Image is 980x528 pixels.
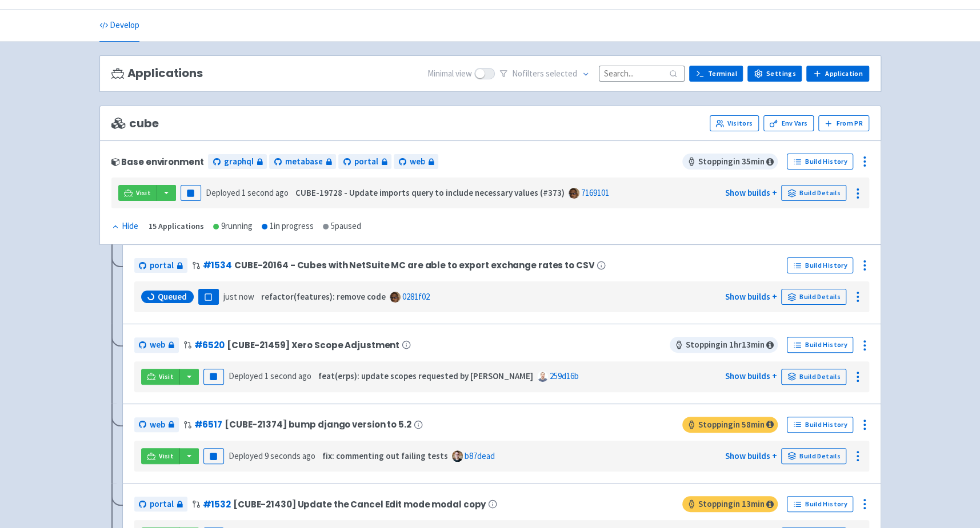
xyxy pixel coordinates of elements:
[134,337,179,353] a: web
[682,417,778,433] span: Stopping in 58 min
[285,155,322,168] span: metabase
[725,370,777,381] a: Show builds +
[550,370,579,381] a: 259d16b
[181,185,201,201] button: Pause
[465,450,495,461] a: b87dead
[402,291,430,302] a: 0281f02
[318,370,533,381] strong: feat(erps): update scopes requested by [PERSON_NAME]
[111,220,139,233] button: Hide
[787,496,853,512] a: Build History
[134,417,179,433] a: web
[149,220,204,233] div: 15 Applications
[150,259,174,272] span: portal
[234,260,594,270] span: CUBE-20164 - Cubes with NetSuite MC are able to export exchange rates to CSV
[150,498,174,511] span: portal
[208,154,267,170] a: graphql
[338,154,391,170] a: portal
[203,448,224,464] button: Pause
[394,154,438,170] a: web
[710,115,759,131] a: Visitors
[787,337,853,353] a: Build History
[194,339,225,351] a: #6520
[781,369,846,385] a: Build Details
[682,154,778,170] span: Stopping in 35 min
[295,187,565,198] strong: CUBE-19728 - Update imports query to include necessary values (#373)
[323,220,361,233] div: 5 paused
[818,115,869,131] button: From PR
[787,417,853,433] a: Build History
[118,185,157,201] a: Visit
[223,155,253,168] span: graphql
[581,187,609,198] a: 7169101
[150,418,165,432] span: web
[141,369,180,385] a: Visit
[198,289,219,305] button: Pause
[682,496,778,512] span: Stopping in 13 min
[159,452,174,461] span: Visit
[269,154,336,170] a: metabase
[781,448,846,464] a: Build Details
[781,185,846,201] a: Build Details
[265,370,311,381] time: 1 second ago
[546,68,577,79] span: selected
[203,498,231,510] a: #1532
[99,10,139,42] a: Develop
[427,67,472,80] span: Minimal view
[150,338,165,352] span: web
[194,418,222,430] a: #6517
[512,67,577,80] span: No filter s
[242,187,289,198] time: 1 second ago
[806,66,869,82] a: Application
[111,117,159,130] span: cube
[689,66,743,82] a: Terminal
[203,369,224,385] button: Pause
[763,115,814,131] a: Env Vars
[599,66,685,81] input: Search...
[134,258,187,273] a: portal
[354,155,378,168] span: portal
[262,220,314,233] div: 1 in progress
[225,420,411,429] span: [CUBE-21374] bump django version to 5.2
[159,372,174,381] span: Visit
[213,220,253,233] div: 9 running
[111,157,204,167] div: Base environment
[322,450,448,461] strong: fix: commenting out failing tests
[227,340,399,350] span: [CUBE-21459] Xero Scope Adjustment
[787,154,853,170] a: Build History
[229,370,311,381] span: Deployed
[725,291,777,302] a: Show builds +
[781,289,846,305] a: Build Details
[111,220,138,233] div: Hide
[261,291,386,302] strong: refactor(features): remove code
[203,259,232,271] a: #1534
[409,155,425,168] span: web
[136,188,151,198] span: Visit
[787,257,853,273] a: Build History
[206,187,289,198] span: Deployed
[223,291,254,302] time: just now
[747,66,802,82] a: Settings
[134,497,187,512] a: portal
[141,448,180,464] a: Visit
[111,67,203,80] h3: Applications
[233,499,486,509] span: [CUBE-21430] Update the Cancel Edit mode modal copy
[670,337,778,353] span: Stopping in 1 hr 13 min
[229,450,315,461] span: Deployed
[725,450,777,461] a: Show builds +
[725,187,777,198] a: Show builds +
[158,291,187,303] span: Queued
[265,450,315,461] time: 9 seconds ago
